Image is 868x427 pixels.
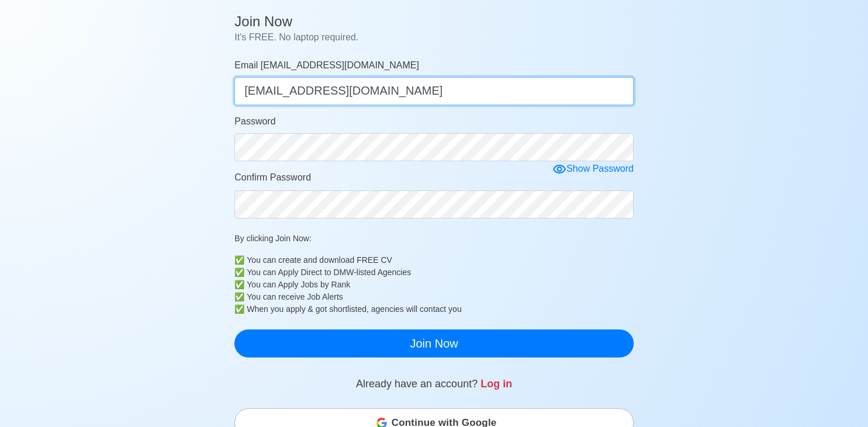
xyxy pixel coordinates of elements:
b: ✅ [234,303,244,315]
div: You can create and download FREE CV [247,254,634,266]
p: Already have an account? [234,376,634,392]
span: Email [EMAIL_ADDRESS][DOMAIN_NAME] [234,60,419,70]
button: Join Now [234,329,634,357]
div: You can receive Job Alerts [247,291,634,303]
p: It's FREE. No laptop required. [234,30,634,44]
span: Confirm Password [234,172,311,182]
p: By clicking Join Now: [234,232,634,245]
input: Your email [234,77,634,105]
div: You can Apply Jobs by Rank [247,279,634,291]
div: When you apply & got shortlisted, agencies will contact you [247,303,634,315]
h4: Join Now [234,13,634,30]
b: ✅ [234,279,244,291]
div: Show Password [552,162,634,176]
b: ✅ [234,291,244,303]
b: ✅ [234,266,244,279]
span: Password [234,116,275,126]
a: Log in [480,378,512,390]
b: ✅ [234,254,244,266]
div: You can Apply Direct to DMW-listed Agencies [247,266,634,279]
